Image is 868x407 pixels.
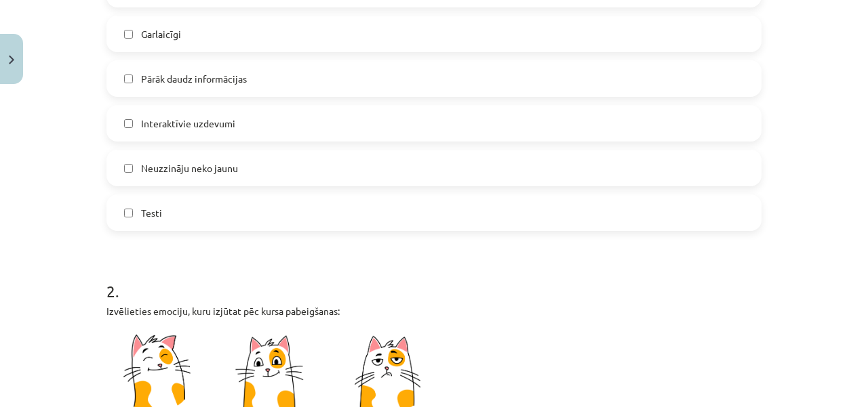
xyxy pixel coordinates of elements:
input: Pārāk daudz informācijas [124,74,133,83]
span: Interaktīvie uzdevumi [141,116,235,131]
input: Testi [124,209,133,217]
h1: 2 . [106,258,762,300]
p: Izvēlieties emociju, kuru izjūtat pēc kursa pabeigšanas: [106,304,762,318]
span: Garlaicīgi [141,27,181,41]
img: icon-close-lesson-0947bae3869378f0d4975bcd49f059093ad1ed9edebbc8119c70593378902aed.svg [9,56,14,64]
span: Testi [141,206,162,220]
input: Interaktīvie uzdevumi [124,119,133,128]
input: Neuzzināju neko jaunu [124,164,133,173]
input: Garlaicīgi [124,30,133,39]
span: Neuzzināju neko jaunu [141,161,238,175]
span: Pārāk daudz informācijas [141,72,247,86]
